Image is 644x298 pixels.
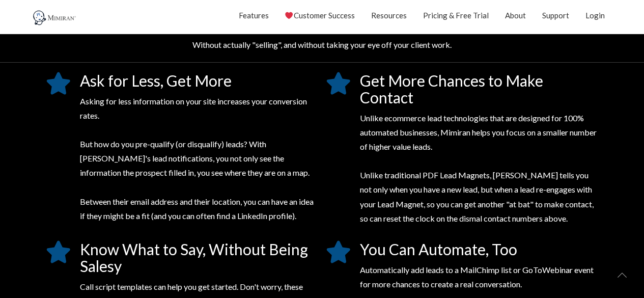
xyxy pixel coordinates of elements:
[371,3,407,28] a: Resources
[80,94,317,223] p: Asking for less information on your site increases your conversion rates. But how do you pre-qual...
[505,3,526,28] a: About
[285,12,293,19] img: ❤️
[360,262,597,291] p: Automatically add leads to a MailChimp list or GoToWebinar event for more chances to create a rea...
[360,71,543,106] span: Get More Chances to Make Contact
[542,3,569,28] a: Support
[32,10,78,25] img: Mimiran CRM
[238,3,268,28] a: Features
[285,3,354,28] a: Customer Success
[80,239,308,275] span: Know What to Say, Without Being Salesy
[360,111,597,225] p: Unlike ecommerce lead technologies that are designed for 100% automated businesses, Mimiran helps...
[32,38,612,52] p: Without actually "selling", and without taking your eye off your client work.
[360,239,517,258] span: You Can Automate, Too
[80,71,232,90] span: Ask for Less, Get More
[585,3,605,28] a: Login
[423,3,489,28] a: Pricing & Free Trial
